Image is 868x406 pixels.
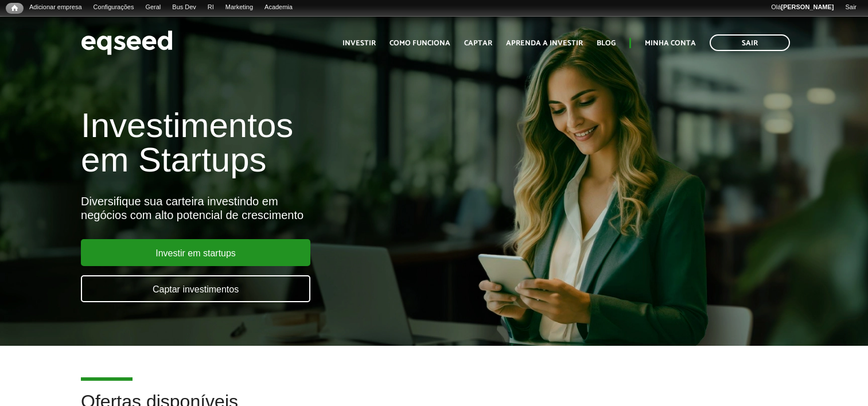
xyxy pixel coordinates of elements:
a: Blog [597,40,616,47]
a: Sair [839,3,862,12]
a: Minha conta [645,40,696,47]
a: Adicionar empresa [24,3,88,12]
a: Captar investimentos [81,275,310,302]
a: Aprenda a investir [506,40,583,47]
a: Olá[PERSON_NAME] [765,3,839,12]
img: EqSeed [81,28,173,58]
a: Como funciona [390,40,450,47]
h1: Investimentos em Startups [81,108,498,177]
a: Investir [342,40,376,47]
div: Diversifique sua carteira investindo em negócios com alto potencial de crescimento [81,194,498,222]
a: Sair [710,34,790,51]
a: Geral [139,3,166,12]
span: Início [11,4,18,12]
a: Captar [464,40,492,47]
a: Início [6,3,24,14]
a: Configurações [88,3,140,12]
strong: [PERSON_NAME] [781,3,834,10]
a: Investir em startups [81,239,310,266]
a: Marketing [220,3,259,12]
a: Academia [259,3,298,12]
a: Bus Dev [166,3,202,12]
a: RI [202,3,220,12]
